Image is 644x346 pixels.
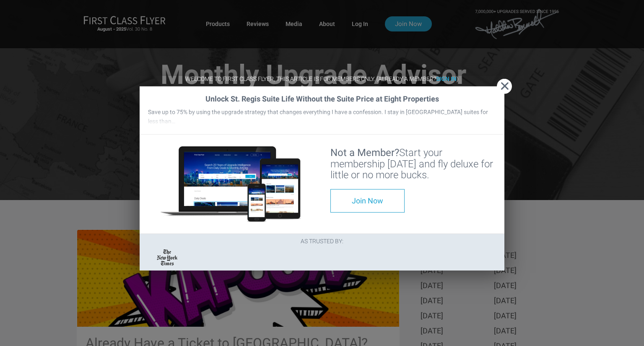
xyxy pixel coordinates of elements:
span: Join Now [352,196,383,205]
span: AS TRUSTED BY: [301,237,343,244]
h3: Welcome to First Class Flyer, this article is for members only. (Already a member? ) [140,75,504,82]
img: Devices [161,146,301,222]
h2: Unlock St. Regis Suite Life Without the Suite Price at Eight Properties [148,95,496,103]
span: Start your membership [DATE] and fly deluxe for little or no more bucks. [330,147,493,181]
strong: Not a Member? [330,147,399,159]
a: Join Now [330,189,405,212]
button: Close [497,79,512,94]
img: fcf_new_york_times_logo [156,249,178,266]
a: Sign In [436,75,457,82]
